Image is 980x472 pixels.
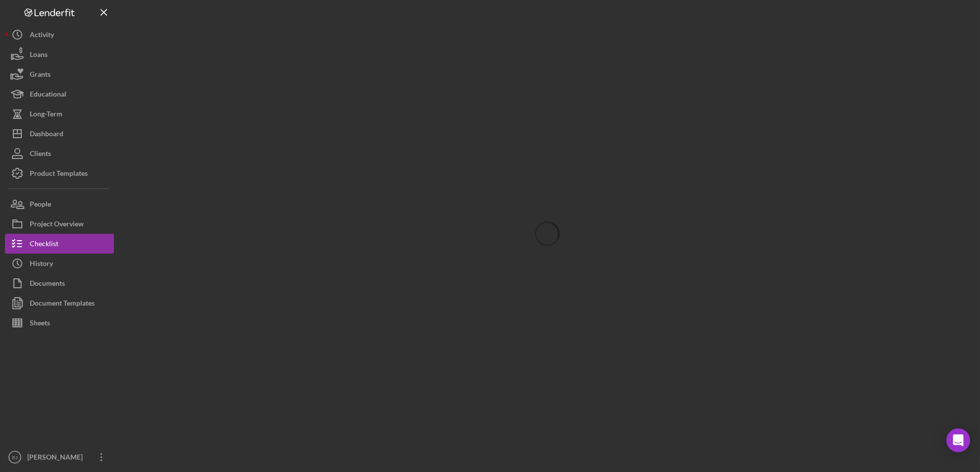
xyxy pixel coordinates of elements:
div: Educational [30,84,66,106]
div: Document Templates [30,293,95,315]
button: Long-Term [5,104,114,124]
div: Loans [30,45,48,67]
button: Sheets [5,313,114,333]
button: Educational [5,84,114,104]
div: Sheets [30,313,50,335]
div: Product Templates [30,163,88,186]
button: Documents [5,273,114,293]
button: Project Overview [5,214,114,234]
button: Dashboard [5,124,114,144]
div: Project Overview [30,214,84,236]
button: Grants [5,64,114,84]
button: EJ[PERSON_NAME] [5,447,114,467]
div: Clients [30,144,51,166]
text: EJ [12,455,17,460]
div: Long-Term [30,104,62,126]
div: Dashboard [30,124,63,146]
button: Clients [5,144,114,163]
button: History [5,254,114,273]
div: Open Intercom Messenger [946,428,970,452]
div: Checklist [30,234,58,256]
button: People [5,194,114,214]
button: Product Templates [5,163,114,183]
div: [PERSON_NAME] [25,447,89,470]
button: Checklist [5,234,114,254]
div: Grants [30,64,51,87]
div: Documents [30,273,65,296]
div: History [30,254,53,276]
button: Document Templates [5,293,114,313]
div: Activity [30,25,54,47]
div: People [30,194,51,216]
button: Activity [5,25,114,45]
button: Loans [5,45,114,64]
